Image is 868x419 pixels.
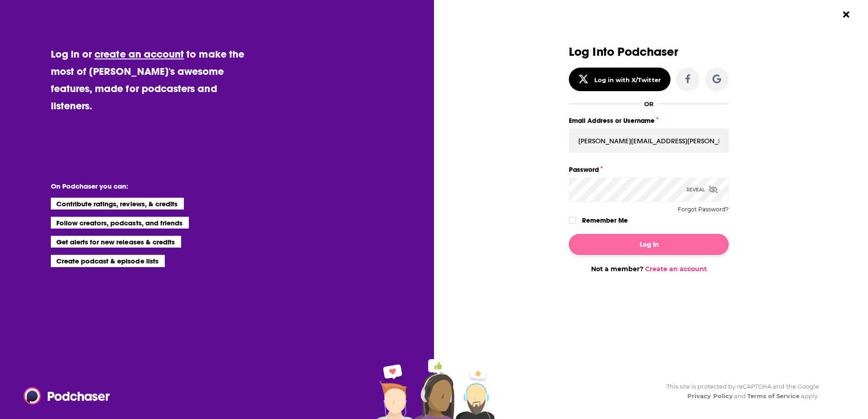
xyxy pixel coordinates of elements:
[687,392,733,400] a: Privacy Policy
[24,387,104,404] a: Podchaser - Follow, Share and Rate Podcasts
[644,100,654,107] div: OR
[678,206,729,213] button: Forgot Password?
[51,182,232,190] li: On Podchaser you can:
[94,48,184,60] a: create an account
[569,68,671,91] button: Log in with X/Twitter
[51,236,181,248] li: Get alerts for new releases & credits
[659,382,819,401] div: This site is protected by reCAPTCHA and the Google and apply.
[686,177,718,202] div: Reveal
[594,76,661,83] div: Log in with X/Twitter
[569,234,729,255] button: Log In
[24,387,111,404] img: Podchaser - Follow, Share and Rate Podcasts
[51,217,189,229] li: Follow creators, podcasts, and friends
[51,198,184,209] li: Contribute ratings, reviews, & credits
[569,265,729,273] div: Not a member?
[838,6,855,23] button: Close Button
[569,128,729,153] input: Email Address or Username
[569,115,729,127] label: Email Address or Username
[569,45,729,58] h3: Log Into Podchaser
[747,392,799,400] a: Terms of Service
[569,164,729,175] label: Password
[645,265,707,273] a: Create an account
[51,255,165,267] li: Create podcast & episode lists
[582,214,628,226] label: Remember Me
